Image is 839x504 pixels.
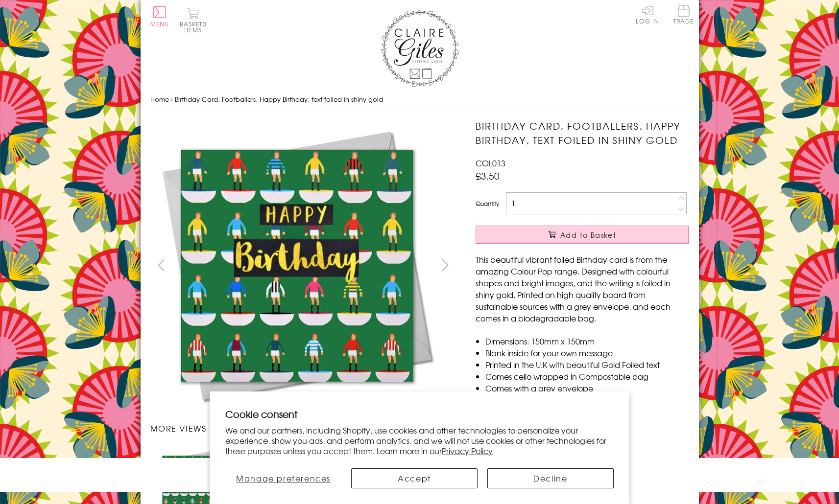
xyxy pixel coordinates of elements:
[150,422,456,434] h3: More views
[476,169,500,183] span: £3.50
[225,468,341,488] button: Manage preferences
[180,8,207,33] button: Basket0 items
[636,5,659,24] a: Log In
[476,226,689,244] button: Add to Basket
[225,425,614,456] p: We and our partners, including Shopify, use cookies and other technologies to personalize your ex...
[150,90,689,110] nav: breadcrumbs
[442,445,493,457] a: Privacy Policy
[487,468,614,488] button: Decline
[236,472,331,484] span: Manage preferences
[485,370,689,382] li: Comes cello wrapped in Compostable bag
[175,94,383,104] span: Birthday Card, Footballers, Happy Birthday, text foiled in shiny gold
[171,94,173,104] span: ›
[150,254,172,276] button: prev
[476,157,505,169] span: COL013
[560,230,616,240] span: Add to Basket
[381,10,459,87] img: Claire Giles Greetings Cards
[485,359,689,370] li: Printed in the U.K with beautiful Gold Foiled text
[150,20,169,28] span: Menu
[434,254,456,276] button: next
[456,119,750,412] img: Birthday Card, Footballers, Happy Birthday, text foiled in shiny gold
[150,94,169,104] a: Home
[476,199,499,208] label: Quantity
[150,6,169,27] button: Menu
[150,119,444,412] img: Birthday Card, Footballers, Happy Birthday, text foiled in shiny gold
[184,20,207,34] span: 0 items
[673,5,694,26] a: Trade
[485,382,689,394] li: Comes with a grey envelope
[476,119,689,147] h1: Birthday Card, Footballers, Happy Birthday, text foiled in shiny gold
[673,5,694,24] span: Trade
[225,407,614,421] h2: Cookie consent
[485,347,689,359] li: Blank inside for your own message
[485,335,689,347] li: Dimensions: 150mm x 150mm
[476,253,689,324] p: This beautiful vibrant foiled Birthday card is from the amazing Colour Pop range. Designed with c...
[351,468,478,488] button: Accept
